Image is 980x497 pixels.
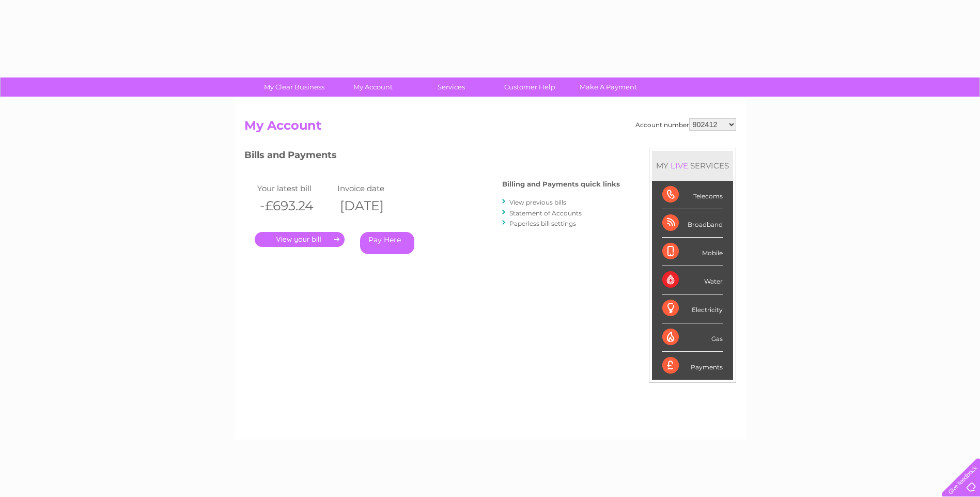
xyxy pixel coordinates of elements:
[566,77,651,97] a: Make A Payment
[335,195,415,216] th: [DATE]
[662,181,723,209] div: Telecoms
[662,323,723,352] div: Gas
[509,220,576,227] a: Paperless bill settings
[662,352,723,380] div: Payments
[662,294,723,323] div: Electricity
[662,266,723,294] div: Water
[635,118,736,131] div: Account number
[244,148,620,166] h3: Bills and Payments
[662,209,723,238] div: Broadband
[509,198,566,206] a: View previous bills
[255,181,335,195] td: Your latest bill
[330,77,415,97] a: My Account
[409,77,494,97] a: Services
[244,118,736,138] h2: My Account
[360,232,414,254] a: Pay Here
[255,195,335,216] th: -£693.24
[652,151,733,180] div: MY SERVICES
[487,77,572,97] a: Customer Help
[662,238,723,266] div: Mobile
[502,180,620,188] h4: Billing and Payments quick links
[255,232,345,247] a: .
[668,161,690,170] div: LIVE
[509,209,582,217] a: Statement of Accounts
[252,77,337,97] a: My Clear Business
[335,181,415,195] td: Invoice date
